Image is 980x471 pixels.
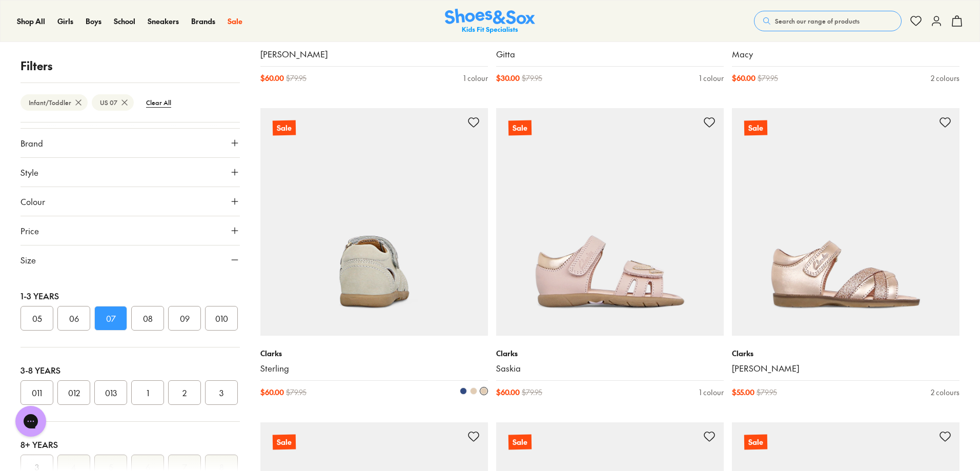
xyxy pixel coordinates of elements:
span: $ 55.00 [732,387,754,398]
a: [PERSON_NAME] [732,363,959,374]
a: Gitta [496,49,724,60]
a: Shoes & Sox [445,9,535,34]
span: Shop All [17,16,45,26]
p: Clarks [260,348,488,359]
span: Sneakers [148,16,179,26]
button: 07 [94,306,127,331]
p: Sale [508,434,532,449]
a: School [114,16,135,27]
button: 08 [131,306,164,331]
span: Colour [21,195,45,208]
iframe: Gorgias live chat messenger [10,402,51,440]
a: Sale [260,108,488,336]
div: 1 colour [463,73,488,84]
button: 06 [57,306,90,331]
button: 1 [131,380,164,405]
p: Sale [744,120,767,135]
btn: US 07 [92,94,134,111]
btn: Clear All [138,93,179,112]
div: 1 colour [699,387,724,398]
p: Filters [21,57,240,74]
div: 8+ Years [21,438,240,450]
button: 012 [57,380,90,405]
button: 05 [21,306,53,331]
a: Girls [57,16,73,27]
span: Brand [21,137,43,149]
div: 1 colour [699,73,724,84]
p: Clarks [732,348,959,359]
button: 010 [205,306,238,331]
div: 2 colours [931,73,959,84]
p: Sale [744,434,767,449]
span: $ 79.95 [286,387,307,398]
a: Sale [496,108,724,336]
p: Clarks [496,348,724,359]
btn: Infant/Toddler [21,94,88,111]
span: Size [21,254,36,266]
button: Colour [21,187,240,216]
button: Brand [21,129,240,157]
button: Size [21,245,240,274]
a: Saskia [496,363,724,374]
button: Search our range of products [754,11,902,31]
button: 011 [21,380,53,405]
a: Sneakers [148,16,179,27]
a: Sale [228,16,242,27]
button: 013 [94,380,127,405]
a: Brands [191,16,215,27]
span: $ 60.00 [496,387,520,398]
div: 1-3 Years [21,290,240,302]
span: $ 79.95 [758,73,778,84]
span: Style [21,166,38,178]
a: Sterling [260,363,488,374]
span: School [114,16,135,26]
span: $ 60.00 [260,73,284,84]
span: Boys [86,16,101,26]
a: Shop All [17,16,45,27]
span: Sale [228,16,242,26]
button: 09 [168,306,201,331]
a: Boys [86,16,101,27]
a: Sale [732,108,959,336]
span: $ 79.95 [522,387,542,398]
span: $ 79.95 [757,387,777,398]
div: 2 colours [931,387,959,398]
span: Girls [57,16,73,26]
span: $ 79.95 [286,73,307,84]
button: 2 [168,380,201,405]
img: SNS_Logo_Responsive.svg [445,9,535,34]
span: $ 60.00 [260,387,284,398]
span: Brands [191,16,215,26]
a: Macy [732,49,959,60]
button: 3 [205,380,238,405]
button: Style [21,158,240,187]
span: $ 60.00 [732,73,756,84]
p: Sale [273,434,296,449]
span: $ 30.00 [496,73,520,84]
p: Sale [273,120,296,135]
button: Price [21,216,240,245]
a: [PERSON_NAME] [260,49,488,60]
span: $ 79.95 [522,73,542,84]
span: Price [21,224,39,237]
div: 3-8 Years [21,364,240,376]
span: Search our range of products [775,16,860,26]
p: Sale [508,120,532,135]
